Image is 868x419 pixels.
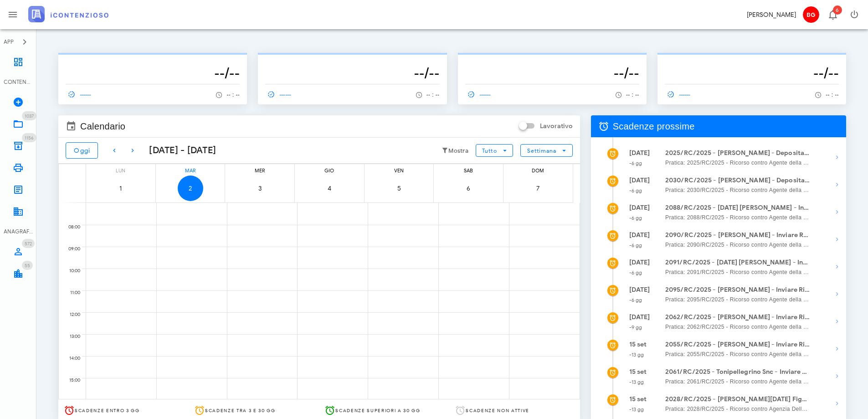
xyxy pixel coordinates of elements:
[665,322,810,331] span: Pratica: 2062/RC/2025 - Ricorso contro Agente della Riscossione - prov. di [GEOGRAPHIC_DATA]
[665,230,810,240] strong: 2090/RC/2025 - [PERSON_NAME] - Inviare Ricorso
[629,324,642,331] small: -9 gg
[476,144,513,157] button: Tutto
[59,244,82,254] div: 09:00
[156,164,225,176] div: mar
[265,90,292,98] span: ------
[59,331,82,341] div: 13:00
[828,230,846,248] button: Mostra dettagli
[828,203,846,221] button: Mostra dettagli
[665,350,810,359] span: Pratica: 2055/RC/2025 - Ricorso contro Agente della Riscossione - prov. di Ragusa
[434,164,503,176] div: sab
[465,64,639,82] h3: --/--
[80,119,125,134] span: Calendario
[66,142,98,159] button: Oggi
[25,135,34,141] span: 1156
[626,92,639,98] span: -- : --
[828,285,846,303] button: Mostra dettagli
[66,90,92,98] span: ------
[456,185,481,192] span: 6
[295,164,364,176] div: gio
[822,4,843,26] button: Distintivo
[665,213,810,222] span: Pratica: 2088/RC/2025 - Ricorso contro Agente della Riscossione - prov. di [GEOGRAPHIC_DATA]
[59,397,82,407] div: 16:00
[665,394,810,404] strong: 2028/RC/2025 - [PERSON_NAME][DATE] Figura - Deposita la Costituzione in Giudizio
[629,259,650,266] strong: [DATE]
[66,57,240,64] p: --------------
[665,367,810,377] strong: 2061/RC/2025 - Tonipellegrino Snc - Inviare Ricorso
[365,164,434,176] div: ven
[613,119,695,134] span: Scadenze prossime
[629,215,642,221] small: -6 gg
[66,64,240,82] h3: --/--
[386,185,412,192] span: 5
[73,147,90,155] span: Oggi
[826,92,839,98] span: -- : --
[59,288,82,298] div: 11:00
[25,241,32,247] span: 572
[828,148,846,166] button: Mostra dettagli
[665,404,810,414] span: Pratica: 2028/RC/2025 - Ricorso contro Agenzia Delle Entrate - Centro Operativo Di [GEOGRAPHIC_DA...
[525,185,551,192] span: 7
[629,204,650,212] strong: [DATE]
[22,261,33,270] span: Distintivo
[178,176,203,201] button: 2
[803,6,819,23] span: BG
[828,340,846,358] button: Mostra dettagli
[22,239,35,248] span: Distintivo
[665,258,810,268] strong: 2091/RC/2025 - [DATE] [PERSON_NAME] - Inviare Ricorso
[665,240,810,249] span: Pratica: 2090/RC/2025 - Ricorso contro Agente della Riscossione - prov. di [GEOGRAPHIC_DATA]
[800,4,822,26] button: BG
[665,268,810,277] span: Pratica: 2091/RC/2025 - Ricorso contro Agente della Riscossione - prov. di [GEOGRAPHIC_DATA]
[629,297,642,303] small: -6 gg
[317,176,342,201] button: 4
[629,286,650,294] strong: [DATE]
[247,176,272,201] button: 3
[448,147,468,155] small: Mostra
[629,313,650,321] strong: [DATE]
[265,88,295,101] a: ------
[205,408,276,414] span: Scadenze tra 3 e 30 gg
[247,185,272,192] span: 3
[665,203,810,213] strong: 2088/RC/2025 - [DATE] [PERSON_NAME] - Inviare Ricorso
[629,395,647,403] strong: 15 set
[22,111,36,120] span: Distintivo
[665,90,691,98] span: ------
[59,266,82,276] div: 10:00
[225,164,294,176] div: mer
[665,186,810,195] span: Pratica: 2030/RC/2025 - Ricorso contro Agente della Riscossione - prov. di [GEOGRAPHIC_DATA], Age...
[75,408,140,414] span: Scadenze entro 3 gg
[465,57,639,64] p: --------------
[629,187,642,194] small: -6 gg
[25,113,34,119] span: 1037
[226,92,240,98] span: -- : --
[665,88,695,101] a: ------
[520,144,573,157] button: Settimana
[629,269,642,276] small: -6 gg
[386,176,412,201] button: 5
[465,88,495,101] a: ------
[629,341,647,348] strong: 15 set
[426,92,440,98] span: -- : --
[335,408,420,414] span: Scadenze superiori a 30 gg
[540,122,573,131] label: Lavorativo
[665,176,810,186] strong: 2030/RC/2025 - [PERSON_NAME] - Deposita la Costituzione in [GEOGRAPHIC_DATA]
[828,258,846,276] button: Mostra dettagli
[629,176,650,184] strong: [DATE]
[466,408,529,414] span: Scadenze non attive
[629,368,647,376] strong: 15 set
[665,285,810,295] strong: 2095/RC/2025 - [PERSON_NAME] - Inviare Ricorso
[28,6,108,22] img: logo-text-2x.png
[665,340,810,350] strong: 2055/RC/2025 - [PERSON_NAME] - Inviare Ricorso
[482,147,497,154] span: Tutto
[665,148,810,158] strong: 2025/RC/2025 - [PERSON_NAME] - Deposita la Costituzione in [GEOGRAPHIC_DATA]
[265,57,439,64] p: --------------
[665,57,839,64] p: --------------
[833,5,842,15] span: Distintivo
[22,133,36,142] span: Distintivo
[465,90,492,98] span: ------
[629,352,644,358] small: -13 gg
[66,88,96,101] a: ------
[629,149,650,157] strong: [DATE]
[629,406,644,413] small: -13 gg
[665,158,810,167] span: Pratica: 2025/RC/2025 - Ricorso contro Agente della Riscossione - prov. di [GEOGRAPHIC_DATA]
